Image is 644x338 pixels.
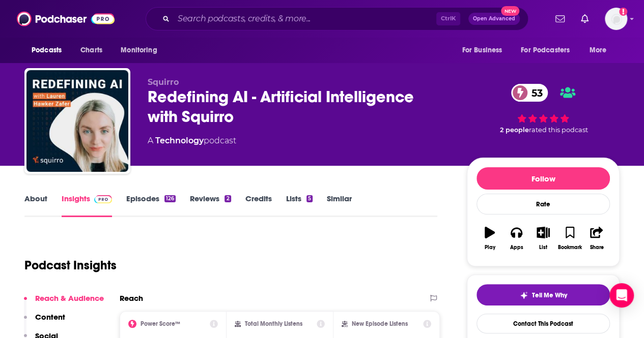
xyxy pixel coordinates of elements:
[609,283,634,308] div: Open Intercom Messenger
[511,84,548,102] a: 53
[500,126,529,134] span: 2 people
[174,11,436,27] input: Search podcasts, credits, & more...
[521,43,570,57] span: For Podcasters
[436,12,460,25] span: Ctrl K
[477,284,610,305] button: tell me why sparkleTell Me Why
[352,320,408,327] h2: New Episode Listens
[530,220,556,257] button: List
[590,43,607,57] span: More
[467,77,620,140] div: 53 2 peoplerated this podcast
[590,244,603,251] div: Share
[514,41,584,60] button: open menu
[24,293,104,312] button: Reach & Audience
[148,135,236,147] div: A podcast
[577,10,593,27] a: Show notifications dropdown
[468,13,520,25] button: Open AdvancedNew
[120,293,143,303] h2: Reach
[477,220,503,257] button: Play
[141,320,180,327] h2: Power Score™
[17,9,115,28] img: Podchaser - Follow, Share and Rate Podcasts
[605,8,627,30] img: User Profile
[32,43,62,57] span: Podcasts
[286,194,313,217] a: Lists5
[455,41,515,60] button: open menu
[327,194,352,217] a: Similar
[24,312,65,331] button: Content
[556,220,583,257] button: Bookmark
[529,126,588,134] span: rated this podcast
[74,41,108,60] a: Charts
[477,314,610,333] a: Contact This Podcast
[473,16,515,21] span: Open Advanced
[501,6,519,16] span: New
[477,194,610,214] div: Rate
[225,195,231,202] div: 2
[605,8,627,30] span: Logged in as ARobleh
[121,43,157,57] span: Monitoring
[520,291,528,299] img: tell me why sparkle
[477,167,610,190] button: Follow
[485,244,495,251] div: Play
[462,43,502,57] span: For Business
[126,194,176,217] a: Episodes126
[35,312,65,322] p: Content
[619,8,627,16] svg: Add a profile image
[148,77,179,87] span: Squirro
[521,84,548,102] span: 53
[80,43,102,57] span: Charts
[24,41,75,60] button: open menu
[24,258,117,273] h1: Podcast Insights
[558,244,582,251] div: Bookmark
[510,244,523,251] div: Apps
[306,195,313,202] div: 5
[94,195,112,203] img: Podchaser Pro
[551,10,569,27] a: Show notifications dropdown
[190,194,231,217] a: Reviews2
[245,320,302,327] h2: Total Monthly Listens
[605,8,627,30] button: Show profile menu
[245,194,272,217] a: Credits
[62,194,112,217] a: InsightsPodchaser Pro
[24,194,47,217] a: About
[583,220,610,257] button: Share
[26,70,128,172] img: Redefining AI - Artificial Intelligence with Squirro
[35,293,104,303] p: Reach & Audience
[146,7,528,30] div: Search podcasts, credits, & more...
[503,220,529,257] button: Apps
[114,41,170,60] button: open menu
[164,195,176,202] div: 126
[532,291,567,299] span: Tell Me Why
[582,41,620,60] button: open menu
[539,244,547,251] div: List
[155,136,204,145] a: Technology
